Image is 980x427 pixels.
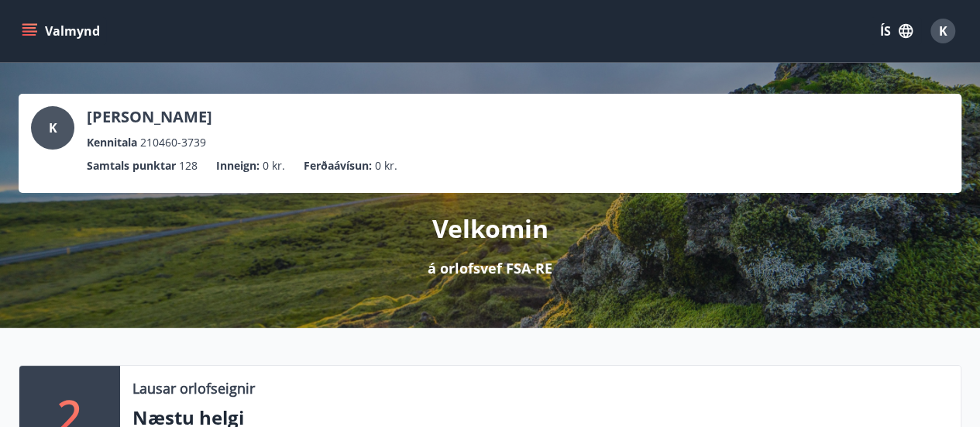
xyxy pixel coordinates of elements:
p: Lausar orlofseignir [132,378,255,398]
p: Samtals punktar [87,157,176,174]
span: 0 kr. [375,157,397,174]
p: á orlofsvef FSA-RE [428,258,552,278]
button: K [924,12,961,50]
p: [PERSON_NAME] [87,106,212,128]
p: Inneign : [216,157,260,174]
span: 210460-3739 [140,134,206,151]
button: ÍS [872,17,921,45]
button: menu [19,17,106,45]
span: 0 kr. [263,157,285,174]
span: K [939,22,947,40]
p: Kennitala [87,134,137,151]
span: 128 [179,157,198,174]
p: Ferðaávísun : [304,157,372,174]
p: Velkomin [432,212,548,246]
span: K [49,119,57,136]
